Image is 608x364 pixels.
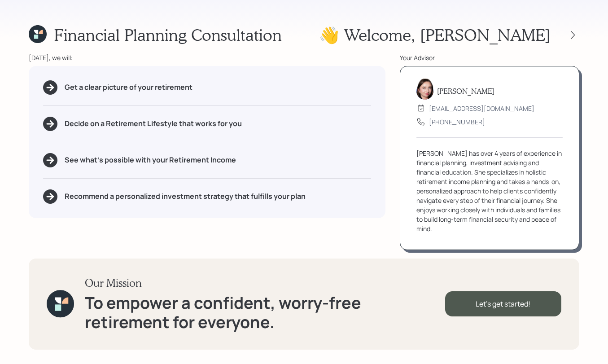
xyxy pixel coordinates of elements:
div: [DATE], we will: [29,53,385,62]
div: Your Advisor [400,53,579,62]
div: Let's get started! [445,291,561,316]
h5: See what's possible with your Retirement Income [65,156,236,164]
h1: Financial Planning Consultation [54,25,282,44]
div: [PERSON_NAME] has over 4 years of experience in financial planning, investment advising and finan... [416,149,563,233]
h5: Get a clear picture of your retirement [65,83,192,92]
h1: To empower a confident, worry-free retirement for everyone. [85,293,445,332]
h3: Our Mission [85,276,445,289]
div: [PHONE_NUMBER] [429,117,485,127]
h5: Decide on a Retirement Lifestyle that works for you [65,119,242,128]
h5: Recommend a personalized investment strategy that fulfills your plan [65,192,306,201]
div: [EMAIL_ADDRESS][DOMAIN_NAME] [429,104,534,113]
img: aleksandra-headshot.png [416,78,433,100]
h1: 👋 Welcome , [PERSON_NAME] [319,25,551,44]
h5: [PERSON_NAME] [437,87,494,95]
